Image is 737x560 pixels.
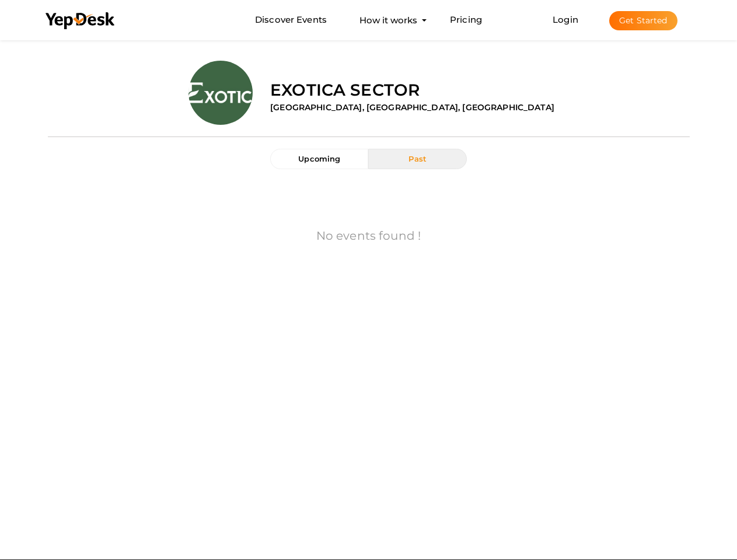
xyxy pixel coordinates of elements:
button: How it works [356,9,421,31]
button: Past [368,149,466,169]
img: SSZWL3T0_normal.jpeg [188,61,253,125]
label: [GEOGRAPHIC_DATA], [GEOGRAPHIC_DATA], [GEOGRAPHIC_DATA] [270,101,554,113]
a: Discover Events [255,9,327,31]
label: Exotica Sector [270,78,420,101]
button: Get Started [609,11,677,30]
button: Upcoming [270,149,368,169]
span: Past [408,154,427,163]
a: Login [553,14,578,25]
span: Upcoming [298,154,340,163]
a: Pricing [450,9,482,31]
label: No events found ! [316,228,421,244]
